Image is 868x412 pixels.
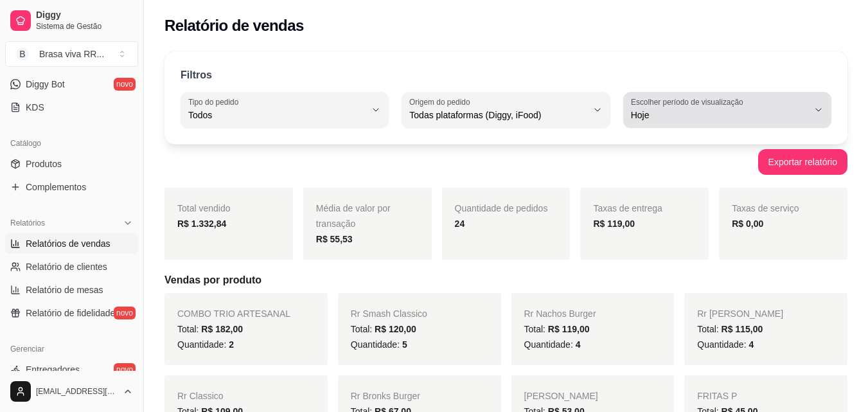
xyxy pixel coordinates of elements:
[316,203,391,229] span: Média de valor por transação
[5,177,138,197] a: Complementos
[732,203,799,213] span: Taxas de serviço
[524,324,590,334] span: Total:
[351,324,416,334] span: Total:
[177,219,226,229] strong: R$ 1.332,84
[39,48,104,60] div: Brasa viva RR ...
[623,92,831,128] button: Escolher período de visualizaçãoHoje
[177,203,231,213] span: Total vendido
[524,309,596,319] span: Rr Nachos Burger
[5,74,138,94] a: Diggy Botnovo
[593,203,662,213] span: Taxas de entrega
[16,48,29,60] span: B
[316,234,353,244] strong: R$ 55,53
[409,96,474,107] label: Origem do pedido
[402,92,610,128] button: Origem do pedidoTodas plataformas (Diggy, iFood)
[36,10,133,21] span: Diggy
[5,303,138,323] a: Relatório de fidelidadenovo
[524,339,581,350] span: Quantidade:
[36,386,118,397] span: [EMAIL_ADDRESS][DOMAIN_NAME]
[697,391,737,401] span: FRITAS P
[5,256,138,277] a: Relatório de clientes
[351,339,407,350] span: Quantidade:
[177,324,243,334] span: Total:
[5,5,138,36] a: DiggySistema de Gestão
[201,324,243,334] span: R$ 182,00
[409,109,587,121] span: Todas plataformas (Diggy, iFood)
[177,309,290,319] span: COMBO TRIO ARTESANAL
[722,324,763,334] span: R$ 115,00
[5,133,138,154] div: Catálogo
[455,203,548,213] span: Quantidade de pedidos
[631,96,747,107] label: Escolher período de visualização
[164,15,304,36] h2: Relatório de vendas
[177,391,224,401] span: Rr Classico
[5,376,138,407] button: [EMAIL_ADDRESS][DOMAIN_NAME]
[697,309,783,319] span: Rr [PERSON_NAME]
[188,109,366,121] span: Todos
[548,324,590,334] span: R$ 119,00
[26,237,111,250] span: Relatórios de vendas
[177,339,234,350] span: Quantidade:
[181,67,212,83] p: Filtros
[26,260,107,273] span: Relatório de clientes
[5,280,138,300] a: Relatório de mesas
[26,101,44,114] span: KDS
[26,283,103,296] span: Relatório de mesas
[26,307,115,319] span: Relatório de fidelidade
[164,273,847,288] h5: Vendas por produto
[576,339,581,350] span: 4
[524,391,598,401] span: [PERSON_NAME]
[593,219,635,229] strong: R$ 119,00
[26,363,80,376] span: Entregadores
[631,109,808,121] span: Hoje
[229,339,234,350] span: 2
[402,339,407,350] span: 5
[455,219,465,229] strong: 24
[26,181,86,193] span: Complementos
[5,41,138,67] button: Select a team
[5,233,138,254] a: Relatórios de vendas
[188,96,243,107] label: Tipo do pedido
[36,21,133,31] span: Sistema de Gestão
[5,97,138,118] a: KDS
[5,359,138,380] a: Entregadoresnovo
[351,391,420,401] span: Rr Bronks Burger
[758,149,847,175] button: Exportar relatório
[26,78,65,91] span: Diggy Bot
[5,154,138,174] a: Produtos
[697,324,763,334] span: Total:
[748,339,754,350] span: 4
[351,309,427,319] span: Rr Smash Classico
[10,218,45,228] span: Relatórios
[697,339,754,350] span: Quantidade:
[5,339,138,359] div: Gerenciar
[732,219,763,229] strong: R$ 0,00
[375,324,416,334] span: R$ 120,00
[26,157,62,170] span: Produtos
[181,92,389,128] button: Tipo do pedidoTodos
